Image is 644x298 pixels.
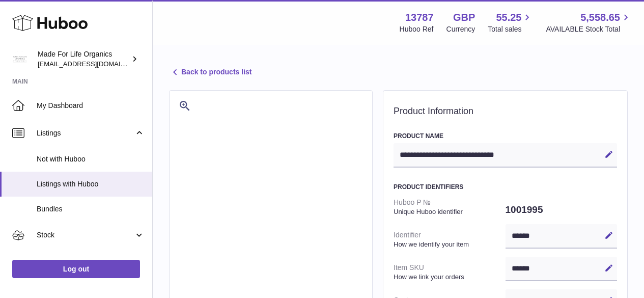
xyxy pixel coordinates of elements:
strong: GBP [453,11,475,24]
span: My Dashboard [37,101,145,111]
a: Log out [12,260,140,278]
dd: 1001995 [506,199,618,221]
img: internalAdmin-13787@internal.huboo.com [12,51,27,67]
span: [EMAIL_ADDRESS][DOMAIN_NAME] [38,60,150,68]
strong: 13787 [405,11,434,24]
span: Listings [37,128,134,138]
h3: Product Name [394,132,617,140]
dt: Huboo P № [394,194,506,220]
div: Currency [446,24,475,34]
h3: Product Identifiers [394,183,617,191]
span: 55.25 [496,11,521,24]
span: Total sales [488,24,533,34]
h2: Product Information [394,106,617,117]
a: 55.25 Total sales [488,11,533,34]
a: Back to products list [169,66,251,78]
strong: Unique Huboo identifier [394,207,503,216]
span: Listings with Huboo [37,179,145,189]
dt: Identifier [394,226,506,253]
span: Not with Huboo [37,154,145,164]
strong: How we link your orders [394,273,503,282]
span: 5,558.65 [580,11,620,24]
a: 5,558.65 AVAILABLE Stock Total [546,11,632,34]
span: Bundles [37,204,145,214]
dt: Item SKU [394,259,506,285]
div: Made For Life Organics [38,49,129,69]
strong: How we identify your item [394,240,503,249]
span: AVAILABLE Stock Total [546,24,632,34]
span: Stock [37,230,134,240]
div: Huboo Ref [400,24,434,34]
